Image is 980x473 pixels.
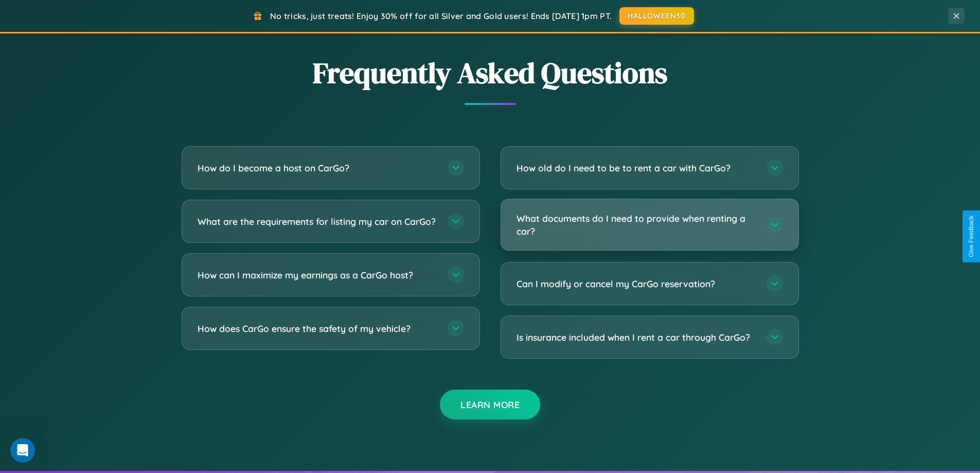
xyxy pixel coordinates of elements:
[516,162,756,174] h3: How old do I need to be to rent a car with CarGo?
[182,53,799,93] h2: Frequently Asked Questions
[270,11,612,21] span: No tricks, just treats! Enjoy 30% off for all Silver and Gold users! Ends [DATE] 1pm PT.
[198,162,437,174] h3: How do I become a host on CarGo?
[516,212,756,237] h3: What documents do I need to provide when renting a car?
[440,390,540,419] button: Learn More
[198,322,437,335] h3: How does CarGo ensure the safety of my vehicle?
[10,438,35,463] iframe: Intercom live chat
[516,277,756,290] h3: Can I modify or cancel my CarGo reservation?
[198,269,437,282] h3: How can I maximize my earnings as a CarGo host?
[198,215,437,228] h3: What are the requirements for listing my car on CarGo?
[516,331,756,344] h3: Is insurance included when I rent a car through CarGo?
[968,216,975,257] div: Give Feedback
[619,7,694,25] button: HALLOWEEN30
